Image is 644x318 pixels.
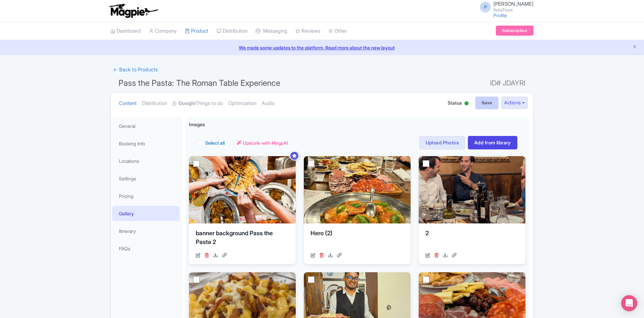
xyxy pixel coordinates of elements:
div: Hero (2) [311,229,404,249]
a: Gallery [112,206,180,221]
div: banner background Pass the Pasta 2 [196,229,289,249]
label: Select all [205,139,225,146]
a: FAQs [112,241,180,256]
button: Actions [501,97,528,109]
a: Add from library [468,136,517,149]
a: Pricing [112,188,180,204]
a: General [112,118,180,134]
span: Status [448,99,462,106]
a: We made some updates to the platform. Read more about the new layout [4,44,640,51]
span: Pass the Pasta: The Roman Table Experience [119,78,280,88]
div: 2 [425,229,519,249]
a: Profile [493,12,507,18]
a: Distribution [142,93,167,114]
a: Itinerary [112,223,180,239]
div: Active [463,99,470,109]
a: Company [149,22,177,40]
small: ItaliaTours [493,8,534,12]
span: ID# JDAYRI [490,76,525,90]
span: [PERSON_NAME] [493,1,534,7]
a: Locations [112,153,180,169]
a: Content [119,93,137,114]
a: Audio [262,93,275,114]
a: ← Back to Products [110,63,160,76]
a: Booking Info [112,136,180,151]
a: GoogleThings to do [172,93,223,114]
a: Upscale with MagpAI [237,139,288,146]
button: Close announcement [632,43,637,51]
img: logo-ab69f6fb50320c5b225c76a69d11143b.png [107,3,159,18]
a: Product [185,22,208,40]
a: Dashboard [110,22,141,40]
a: Other [328,22,347,40]
span: P [480,2,491,12]
span: Images [189,121,205,128]
a: Distribution [217,22,248,40]
a: Reviews [295,22,320,40]
a: Optimization [228,93,256,114]
a: Settings [112,171,180,186]
strong: Google [179,100,195,107]
a: Upload Photos [419,136,465,149]
a: P [PERSON_NAME] ItaliaTours [476,1,534,12]
span: Upscale with MagpAI [243,139,288,146]
a: Messaging [256,22,287,40]
input: Save [475,97,499,109]
div: Open Intercom Messenger [621,295,637,311]
a: Subscription [496,26,534,36]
